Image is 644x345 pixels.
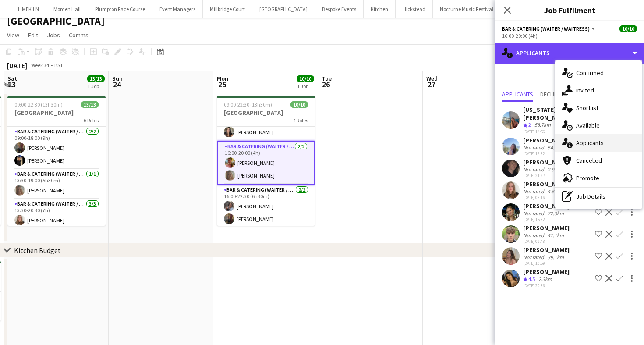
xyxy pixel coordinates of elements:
[523,151,570,156] div: [DATE] 16:32
[523,188,546,195] div: Not rated
[533,121,552,129] div: 58.7km
[528,276,535,282] span: 4.5
[523,173,570,178] div: [DATE] 21:27
[14,101,63,108] span: 09:00-22:30 (13h30m)
[523,260,570,266] div: [DATE] 10:59
[546,188,563,195] div: 4.6km
[523,202,570,210] div: [PERSON_NAME]
[555,64,642,82] div: Confirmed
[7,31,19,39] span: View
[217,185,315,228] app-card-role: Bar & Catering (Waiter / waitress)2/216:00-22:30 (6h30m)[PERSON_NAME][PERSON_NAME]
[555,169,642,187] div: Promote
[28,31,38,39] span: Edit
[6,79,17,89] span: 23
[546,144,566,151] div: 54.8km
[14,246,61,255] div: Kitchen Budget
[84,117,99,124] span: 6 Roles
[224,101,272,108] span: 09:00-22:30 (13h30m)
[43,29,64,41] a: Jobs
[252,0,315,18] button: [GEOGRAPHIC_DATA]
[111,79,123,89] span: 24
[555,99,642,117] div: Shortlist
[81,101,99,108] span: 13/13
[523,129,591,135] div: [DATE] 14:56
[322,75,332,82] span: Tue
[523,144,546,151] div: Not rated
[7,199,106,254] app-card-role: Bar & Catering (Waiter / waitress)3/313:30-20:30 (7h)[PERSON_NAME]
[54,62,63,68] div: BST
[528,121,531,128] span: 2
[320,79,332,89] span: 26
[396,0,433,18] button: Hickstead
[523,195,570,200] div: [DATE] 08:16
[426,75,438,82] span: Wed
[523,106,591,121] div: [US_STATE][PERSON_NAME]
[495,43,644,64] div: Applicants
[523,136,570,144] div: [PERSON_NAME]
[523,210,546,217] div: Not rated
[7,169,106,199] app-card-role: Bar & Catering (Waiter / waitress)1/113:30-19:00 (5h30m)[PERSON_NAME]
[523,232,546,238] div: Not rated
[523,217,570,222] div: [DATE] 15:32
[217,141,315,185] app-card-role: Bar & Catering (Waiter / waitress)2/216:00-20:00 (4h)[PERSON_NAME][PERSON_NAME]
[69,31,88,39] span: Comms
[7,61,27,70] div: [DATE]
[540,91,564,97] span: Declined
[523,254,546,260] div: Not rated
[88,0,152,18] button: Plumpton Race Course
[619,25,637,32] span: 10/10
[425,79,438,89] span: 27
[217,75,228,82] span: Mon
[297,75,314,82] span: 10/10
[112,75,123,82] span: Sun
[7,127,106,169] app-card-role: Bar & Catering (Waiter / waitress)2/209:00-18:00 (9h)[PERSON_NAME][PERSON_NAME]
[495,4,644,16] h3: Job Fulfilment
[29,62,51,68] span: Week 34
[502,91,533,97] span: Applicants
[7,96,106,226] app-job-card: 09:00-22:30 (13h30m)13/13[GEOGRAPHIC_DATA]6 RolesBar & Catering (Waiter / waitress)2/209:00-18:00...
[46,0,88,18] button: Morden Hall
[7,109,106,117] h3: [GEOGRAPHIC_DATA]
[88,83,104,89] div: 1 Job
[502,25,597,32] button: Bar & Catering (Waiter / waitress)
[364,0,396,18] button: Kitchen
[523,268,570,276] div: [PERSON_NAME]
[523,238,570,244] div: [DATE] 09:48
[555,188,642,205] div: Job Details
[523,166,546,173] div: Not rated
[290,101,308,108] span: 10/10
[523,283,570,288] div: [DATE] 20:36
[217,109,315,117] h3: [GEOGRAPHIC_DATA]
[152,0,203,18] button: Event Managers
[217,96,315,226] app-job-card: 09:00-22:30 (13h30m)10/10[GEOGRAPHIC_DATA]4 Roles[PERSON_NAME][PERSON_NAME][PERSON_NAME][PERSON_N...
[555,152,642,169] div: Cancelled
[555,117,642,134] div: Available
[523,246,570,254] div: [PERSON_NAME]
[523,158,570,166] div: [PERSON_NAME]
[502,32,637,39] div: 16:00-20:00 (4h)
[4,29,23,41] a: View
[546,232,566,238] div: 47.1km
[7,75,17,82] span: Sat
[523,224,570,232] div: [PERSON_NAME]
[7,14,105,28] h1: [GEOGRAPHIC_DATA]
[546,210,566,217] div: 72.3km
[555,134,642,152] div: Applicants
[502,25,590,32] span: Bar & Catering (Waiter / waitress)
[87,75,105,82] span: 13/13
[25,29,42,41] a: Edit
[293,117,308,124] span: 4 Roles
[315,0,364,18] button: Bespoke Events
[47,31,60,39] span: Jobs
[433,0,501,18] button: Nocturne Music Festival
[555,82,642,99] div: Invited
[11,0,46,18] button: LIMEKILN
[297,83,314,89] div: 1 Job
[546,166,563,173] div: 2.9km
[65,29,92,41] a: Comms
[216,79,228,89] span: 25
[537,276,554,283] div: 2.3km
[523,180,570,188] div: [PERSON_NAME]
